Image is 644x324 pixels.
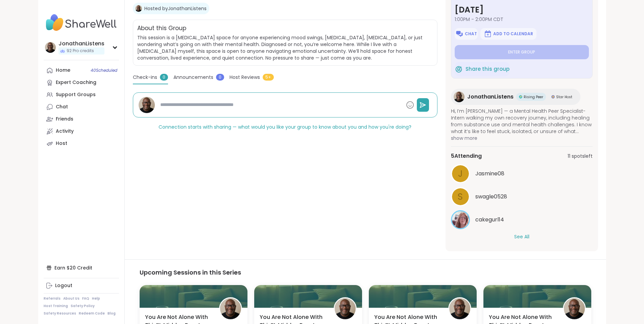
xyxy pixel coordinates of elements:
[159,124,411,130] span: Connection starts with sharing — what would you like your group to know about you and how you're ...
[458,167,463,180] span: J
[451,89,580,105] a: JonathanListensJonathanListensRising PeerRising PeerStar HostStar Host
[508,49,535,55] span: Enter group
[263,74,274,81] span: 5+
[475,193,507,201] span: swagle0528
[455,28,478,40] button: Chat
[458,190,463,203] span: s
[56,128,74,135] div: Activity
[475,216,504,224] span: cakegurl14
[480,28,536,40] button: Add to Calendar
[44,89,119,101] a: Support Groups
[44,101,119,113] a: Chat
[44,113,119,125] a: Friends
[45,42,56,53] img: JonathanListens
[564,298,585,319] img: JonathanListens
[455,16,589,23] span: 1:00PM - 2:00PM CDT
[551,95,555,99] img: Star Host
[519,95,522,99] img: Rising Peer
[44,296,61,301] a: Referrals
[455,62,509,76] button: Share this group
[173,74,213,81] span: Announcements
[44,125,119,137] a: Activity
[137,24,186,33] h2: About this Group
[144,5,207,12] a: Hosted byJonathanListens
[44,11,119,35] img: ShareWell Nav Logo
[44,137,119,150] a: Host
[135,5,142,12] img: JonathanListens
[216,74,224,81] span: 0
[514,233,529,240] button: See All
[44,262,119,274] div: Earn $20 Credit
[44,311,76,316] a: Safety Resources
[67,48,94,54] span: 92 Pro credits
[451,164,593,183] a: JJasmine08
[56,91,96,98] div: Support Groups
[335,298,356,319] img: JonathanListens
[133,74,157,81] span: Check-ins
[475,170,504,178] span: Jasmine08
[455,4,589,16] h3: [DATE]
[56,104,68,110] div: Chat
[56,116,73,123] div: Friends
[451,187,593,206] a: sswagle0528
[465,31,477,37] span: Chat
[44,280,119,292] a: Logout
[451,108,593,135] span: Hi, I’m [PERSON_NAME] — a Mental Health Peer Specialist-Intern walking my own recovery journey, i...
[44,77,119,89] a: Expert Coaching
[139,97,155,113] img: JonathanListens
[466,65,509,73] span: Share this group
[556,94,572,100] span: Star Host
[137,34,433,61] span: This session is a [MEDICAL_DATA] space for anyone experiencing mood swings, [MEDICAL_DATA], [MEDI...
[455,30,463,38] img: ShareWell Logomark
[91,68,117,73] span: 40 Scheduled
[524,94,543,100] span: Rising Peer
[449,298,470,319] img: JonathanListens
[44,64,119,77] a: Home40Scheduled
[56,140,67,147] div: Host
[92,296,100,301] a: Help
[58,40,104,47] div: JonathanListens
[55,282,72,289] div: Logout
[63,296,79,301] a: About Us
[452,211,469,228] img: cakegurl14
[451,135,593,142] span: show more
[454,91,464,102] img: JonathanListens
[56,67,70,74] div: Home
[108,311,116,316] a: Blog
[160,74,168,81] span: 0
[230,74,260,81] span: Host Reviews
[140,268,591,277] h3: Upcoming Sessions in this Series
[467,93,514,101] span: JonathanListens
[493,31,533,37] span: Add to Calendar
[484,30,492,38] img: ShareWell Logomark
[44,304,68,308] a: Host Training
[82,296,89,301] a: FAQ
[220,298,241,319] img: JonathanListens
[451,152,482,160] span: 5 Attending
[56,79,96,86] div: Expert Coaching
[455,65,463,73] img: ShareWell Logomark
[71,304,95,308] a: Safety Policy
[455,45,589,59] button: Enter group
[451,210,593,229] a: cakegurl14cakegurl14
[568,153,593,160] span: 11 spots left
[79,311,105,316] a: Redeem Code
